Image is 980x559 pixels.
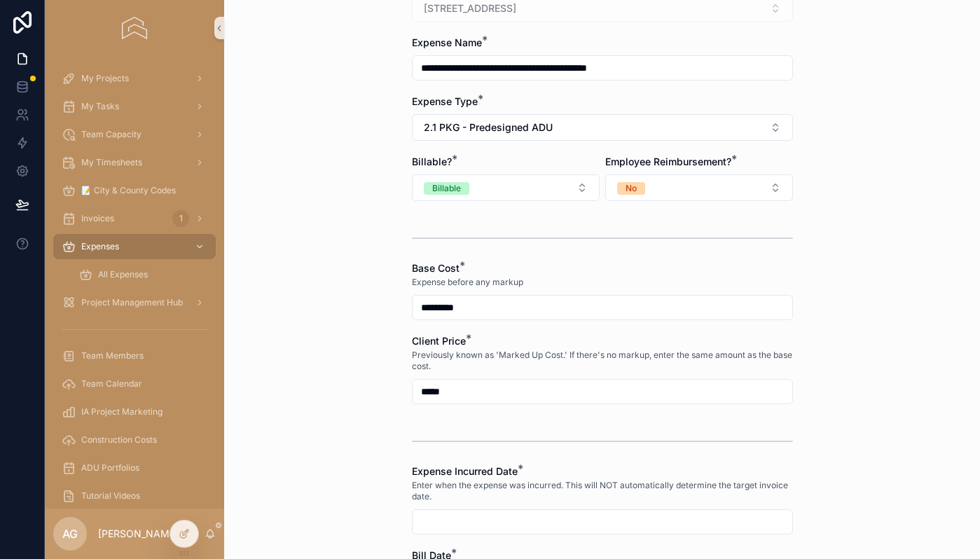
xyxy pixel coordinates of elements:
[412,480,793,502] span: Enter when the expense was incurred. This will NOT automatically determine the target invoice date.
[53,150,216,175] a: My Timesheets
[412,174,600,201] button: Select Button
[53,427,216,453] a: Construction Costs
[53,371,216,396] a: Team Calendar
[81,297,183,308] span: Project Management Hub
[81,350,144,361] span: Team Members
[412,95,478,107] span: Expense Type
[62,525,78,542] span: AG
[412,465,518,477] span: Expense Incurred Date
[412,114,793,141] button: Select Button
[81,157,142,168] span: My Timesheets
[412,350,793,372] span: Previously known as 'Marked Up Cost.' If there's no markup, enter the same amount as the base cost.
[53,206,216,231] a: Invoices1
[53,178,216,203] a: 📝 City & County Codes
[98,269,148,280] span: All Expenses
[53,399,216,425] a: IA Project Marketing
[81,101,119,112] span: My Tasks
[122,17,146,39] img: App logo
[81,213,114,224] span: Invoices
[81,73,129,84] span: My Projects
[70,262,216,287] a: All Expenses
[172,210,189,227] div: 1
[53,234,216,259] a: Expenses
[412,277,523,288] span: Expense before any markup
[53,455,216,481] a: ADU Portfolios
[53,343,216,368] a: Team Members
[432,182,461,195] div: Billable
[53,483,216,509] a: Tutorial Videos
[53,122,216,147] a: Team Capacity
[81,490,140,502] span: Tutorial Videos
[81,378,142,389] span: Team Calendar
[81,185,176,196] span: 📝 City & County Codes
[53,94,216,119] a: My Tasks
[98,527,179,541] p: [PERSON_NAME]
[605,174,793,201] button: Select Button
[81,462,139,474] span: ADU Portfolios
[412,36,482,48] span: Expense Name
[412,335,466,347] span: Client Price
[81,241,119,252] span: Expenses
[605,156,731,167] span: Employee Reimbursement?
[45,56,224,509] div: scrollable content
[53,290,216,315] a: Project Management Hub
[81,406,163,417] span: IA Project Marketing
[53,66,216,91] a: My Projects
[81,129,142,140] span: Team Capacity
[412,156,452,167] span: Billable?
[626,182,637,195] div: No
[424,120,553,134] span: 2.1 PKG - Predesigned ADU
[412,262,460,274] span: Base Cost
[81,434,157,446] span: Construction Costs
